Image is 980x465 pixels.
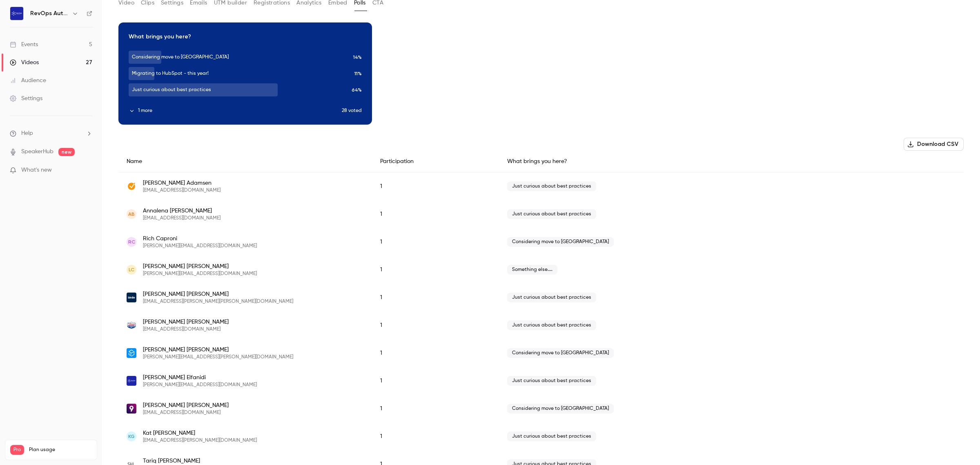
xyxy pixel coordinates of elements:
span: [EMAIL_ADDRESS][PERSON_NAME][PERSON_NAME][DOMAIN_NAME] [143,298,293,305]
div: 1 [372,367,499,395]
div: 1 [372,172,499,201]
span: LC [129,266,134,273]
img: severalnines.com [127,404,136,414]
span: [PERSON_NAME][EMAIL_ADDRESS][DOMAIN_NAME] [143,243,257,249]
span: [PERSON_NAME] Adamsen [143,179,220,187]
span: [EMAIL_ADDRESS][DOMAIN_NAME] [143,215,220,221]
img: stuart.com [127,348,136,358]
div: ali@revopsautomated.com [118,367,964,395]
span: [PERSON_NAME][EMAIL_ADDRESS][DOMAIN_NAME] [143,382,257,388]
span: [PERSON_NAME][EMAIL_ADDRESS][DOMAIN_NAME] [143,271,257,277]
div: richard@capscale.pro [118,228,964,256]
span: RC [128,238,135,246]
button: 1 more [129,107,342,114]
span: [PERSON_NAME] [PERSON_NAME] [143,290,293,298]
span: Just curious about best practices [507,376,596,386]
span: Considering move to [GEOGRAPHIC_DATA] [507,348,614,358]
span: Considering move to [GEOGRAPHIC_DATA] [507,404,614,414]
span: new [58,148,75,156]
div: mattias.adamsen@getaccept.com [118,172,964,201]
span: What's new [21,166,52,174]
li: help-dropdown-opener [10,129,92,138]
div: Audience [10,76,46,85]
div: 1 [372,423,499,450]
span: Rich Caproni [143,235,257,243]
a: SpeakerHub [21,148,53,156]
span: Just curious about best practices [507,293,596,302]
button: Download CSV [904,138,964,151]
div: What brings you here? [499,151,964,172]
div: Participation [372,151,499,172]
h6: RevOps Automated [30,9,69,18]
span: Something else.... [507,265,557,275]
span: [EMAIL_ADDRESS][DOMAIN_NAME] [143,409,229,416]
span: Considering move to [GEOGRAPHIC_DATA] [507,237,614,247]
span: Pro [10,445,24,455]
span: [EMAIL_ADDRESS][DOMAIN_NAME] [143,326,229,333]
div: 1 [372,339,499,367]
div: jdavis@lucasoil.com [118,311,964,339]
div: 1 [372,395,499,423]
img: getaccept.com [127,181,136,191]
div: memo@severalnines.com [118,395,964,423]
span: [PERSON_NAME] Elfanidi [143,373,257,382]
div: luke.cullimore@birdie.care [118,284,964,311]
span: [PERSON_NAME] [PERSON_NAME] [143,318,229,326]
div: 1 [372,228,499,256]
span: Plan usage [29,447,92,453]
div: Events [10,40,38,49]
span: AB [128,210,135,218]
span: Kat [PERSON_NAME] [143,429,257,437]
div: h.dunn@stuart.com [118,339,964,367]
img: lucasoil.com [127,320,136,330]
div: lewis@provalis.co.uk [118,256,964,284]
span: [EMAIL_ADDRESS][PERSON_NAME][DOMAIN_NAME] [143,437,257,444]
div: Settings [10,94,42,103]
span: KG [128,433,135,440]
div: Name [118,151,372,172]
span: Tariq [PERSON_NAME] [143,457,220,465]
div: 1 [372,256,499,284]
div: 1 [372,311,499,339]
span: Just curious about best practices [507,209,596,219]
span: Help [21,129,33,138]
img: revopsautomated.com [127,376,136,386]
span: Just curious about best practices [507,431,596,441]
div: annalena@hellopanso.com [118,200,964,228]
div: Videos [10,58,39,67]
span: [PERSON_NAME] [PERSON_NAME] [143,346,293,354]
div: 1 [372,284,499,311]
span: Annalena [PERSON_NAME] [143,207,220,215]
span: [PERSON_NAME][EMAIL_ADDRESS][PERSON_NAME][DOMAIN_NAME] [143,354,293,360]
span: [EMAIL_ADDRESS][DOMAIN_NAME] [143,187,220,194]
div: kat.geary@personifyhealth.com [118,423,964,450]
span: Just curious about best practices [507,320,596,330]
iframe: Noticeable Trigger [82,167,92,174]
img: RevOps Automated [10,7,23,20]
div: 1 [372,200,499,228]
img: birdie.care [127,293,136,302]
span: [PERSON_NAME] [PERSON_NAME] [143,401,229,409]
span: [PERSON_NAME] [PERSON_NAME] [143,262,257,271]
span: Just curious about best practices [507,181,596,191]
